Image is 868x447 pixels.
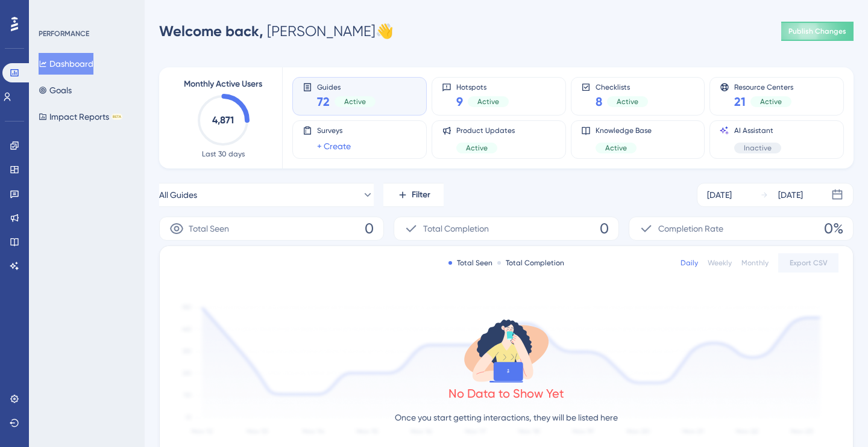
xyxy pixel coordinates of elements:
[202,149,245,159] span: Last 30 days
[596,126,652,135] span: Knowledge Base
[605,143,627,153] span: Active
[497,258,564,268] div: Total Completion
[456,93,463,110] span: 9
[412,188,430,202] span: Filter
[734,126,781,135] span: AI Assistant
[159,22,263,40] span: Welcome back,
[781,22,854,41] button: Publish Changes
[596,93,602,110] span: 8
[708,258,732,268] div: Weekly
[741,258,769,268] div: Monthly
[39,53,93,75] button: Dashboard
[39,29,89,39] div: PERFORMANCE
[212,114,234,126] text: 4,871
[383,183,444,207] button: Filter
[317,126,351,135] span: Surveys
[658,221,723,236] span: Completion Rate
[600,219,609,238] span: 0
[317,139,351,153] a: + Create
[448,385,564,402] div: No Data to Show Yet
[790,258,828,268] span: Export CSV
[477,97,499,106] span: Active
[39,79,72,101] button: Goals
[39,106,122,128] button: Impact ReportsBETA
[744,143,772,153] span: Inactive
[778,188,803,202] div: [DATE]
[159,22,394,41] div: [PERSON_NAME] 👋
[365,219,374,238] span: 0
[112,114,122,120] div: BETA
[707,188,732,202] div: [DATE]
[824,219,843,238] span: 0%
[395,410,618,425] p: Once you start getting interactions, they will be listed here
[159,188,197,202] span: All Guides
[681,258,698,268] div: Daily
[596,82,648,91] span: Checklists
[466,143,488,153] span: Active
[760,97,782,106] span: Active
[189,221,229,236] span: Total Seen
[184,77,262,91] span: Monthly Active Users
[456,82,509,91] span: Hotspots
[778,253,838,273] button: Export CSV
[734,93,746,110] span: 21
[317,82,376,91] span: Guides
[788,26,846,36] span: Publish Changes
[344,97,366,106] span: Active
[734,82,793,91] span: Resource Centers
[423,221,489,236] span: Total Completion
[317,93,330,110] span: 72
[159,183,374,207] button: All Guides
[448,258,492,268] div: Total Seen
[456,126,515,135] span: Product Updates
[617,97,638,106] span: Active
